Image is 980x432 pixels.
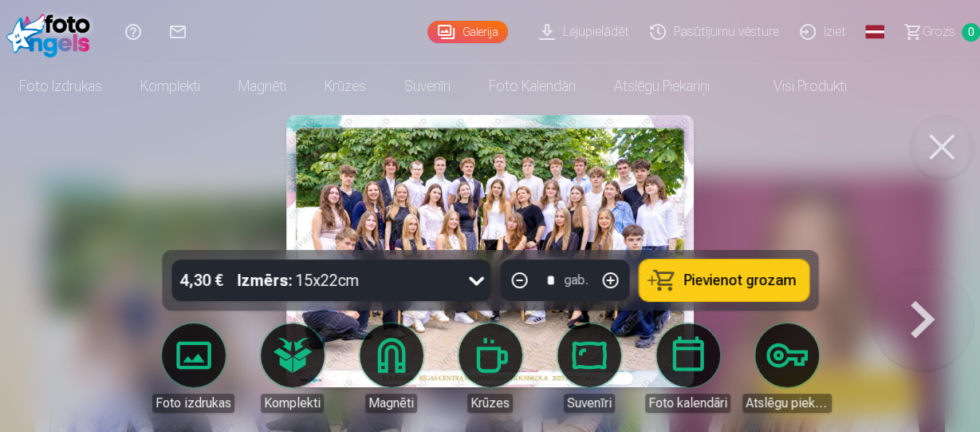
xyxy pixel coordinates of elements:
[248,323,337,413] a: Komplekti
[171,260,230,301] div: 4,30 €
[742,394,832,413] div: Atslēgu piekariņi
[923,22,955,42] span: Grozs
[427,21,508,43] a: Galerija
[347,323,436,413] a: Magnēti
[6,6,98,57] img: /fa1
[595,64,729,109] a: Atslēgu piekariņi
[742,323,832,413] a: Atslēgu piekariņi
[237,260,359,301] div: 15x22cm
[729,64,866,109] a: Visi produkti
[645,394,730,413] div: Foto kalendāri
[643,323,733,413] a: Foto kalendāri
[152,394,234,413] div: Foto izdrukas
[446,323,535,413] a: Krūzes
[564,271,588,290] div: gab.
[261,394,324,413] div: Komplekti
[564,394,615,413] div: Suvenīri
[219,64,305,109] a: Magnēti
[639,260,809,301] button: Pievienot grozam
[467,394,513,413] div: Krūzes
[545,323,634,413] a: Suvenīri
[683,273,796,287] span: Pievienot grozam
[385,64,470,109] a: Suvenīri
[121,64,219,109] a: Komplekti
[305,64,385,109] a: Krūzes
[962,23,980,42] span: 0
[470,64,595,109] a: Foto kalendāri
[237,269,292,291] strong: Izmērs :
[149,323,238,413] a: Foto izdrukas
[365,394,417,413] div: Magnēti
